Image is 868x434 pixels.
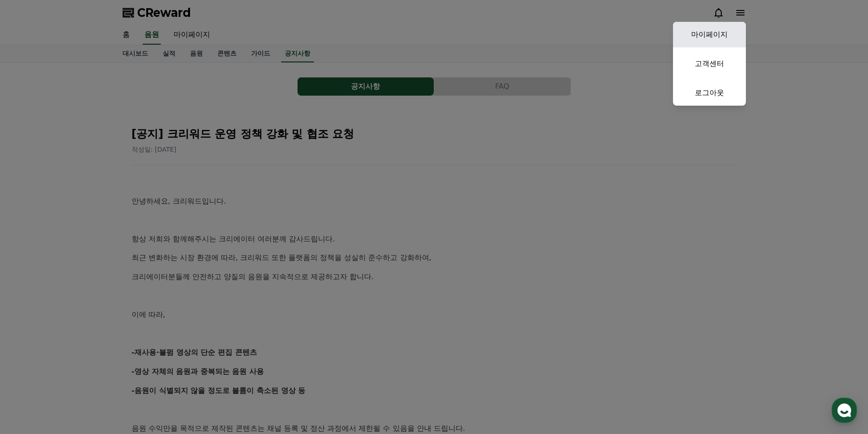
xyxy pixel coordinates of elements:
a: 로그아웃 [673,80,746,106]
a: 홈 [3,289,60,311]
a: 마이페이지 [673,22,746,47]
a: 고객센터 [673,51,746,77]
span: 홈 [29,302,34,310]
a: 설정 [118,289,175,311]
span: 설정 [141,302,152,310]
a: 대화 [60,289,118,311]
button: 마이페이지 고객센터 로그아웃 [673,22,746,106]
span: 대화 [83,303,94,310]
